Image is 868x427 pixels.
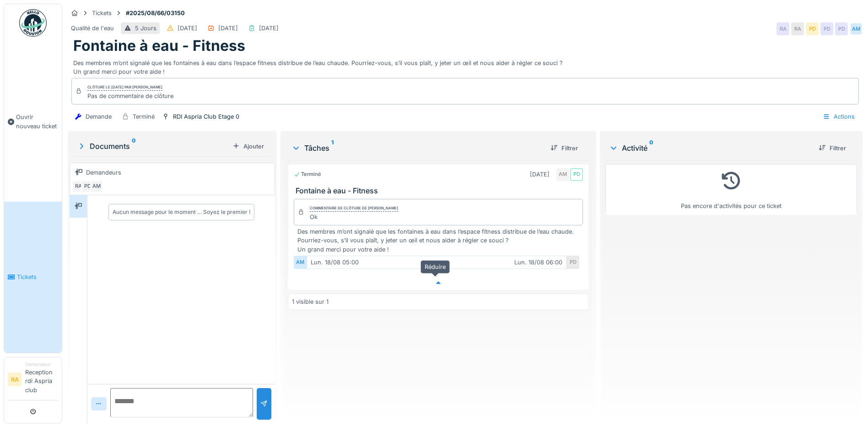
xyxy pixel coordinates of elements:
div: Ok [310,213,398,221]
div: Pas encore d'activités pour ce ticket [611,168,851,211]
div: [DATE] [259,24,279,33]
div: Des membres m’ont signalé que les fontaines à eau dans l’espace fitness distribue de l’eau chaude... [73,55,857,76]
a: Ouvrir nouveau ticket [4,42,62,202]
div: PD [570,168,583,181]
div: 1 visible sur 1 [292,297,329,306]
div: PD [835,22,848,35]
div: Filtrer [815,142,850,154]
div: [DATE] [530,170,550,179]
div: Réduire [421,260,450,274]
div: AM [556,168,569,181]
div: Documents [77,141,229,152]
h1: Fontaine à eau - Fitness [73,37,245,55]
div: Terminé [133,112,155,121]
div: AM [850,22,863,35]
div: Demande [86,112,112,121]
li: RA [8,372,22,386]
div: AM [90,180,103,193]
div: PD [81,180,94,193]
h3: Fontaine à eau - Fitness [296,186,585,195]
div: Demandeurs [86,168,121,177]
div: AM [294,256,307,269]
div: Tickets [92,9,112,17]
li: Reception rdi Aspria club [25,361,58,398]
div: Commentaire de clôture de [PERSON_NAME] [310,205,398,212]
div: Aucun message pour le moment … Soyez le premier ! [113,208,250,216]
div: 5 Jours [135,24,156,33]
img: Badge_color-CXgf-gQk.svg [19,9,47,37]
div: Tâches [291,142,543,153]
div: Filtrer [547,142,582,154]
div: RDI Aspria Club Etage 0 [173,112,239,121]
sup: 0 [649,142,653,153]
div: [DATE] [218,24,238,33]
div: Des membres m’ont signalé que les fontaines à eau dans l’espace fitness distribue de l’eau chaude... [297,227,583,254]
div: RA [72,180,85,193]
sup: 0 [132,141,136,152]
div: PD [566,256,579,269]
div: PD [820,22,833,35]
div: Activité [609,142,811,153]
div: Demandeur [25,361,58,368]
div: Actions [819,110,859,123]
span: Tickets [17,273,58,281]
div: Pas de commentaire de clôture [87,92,173,100]
div: RA [791,22,804,35]
div: Clôturé le [DATE] par [PERSON_NAME] [87,84,162,91]
div: lun. 18/08 05:00 lun. 18/08 06:00 [307,256,566,269]
span: Ouvrir nouveau ticket [16,113,58,130]
a: RA DemandeurReception rdi Aspria club [8,361,58,400]
div: RA [776,22,789,35]
strong: #2025/08/66/03150 [122,9,189,17]
sup: 1 [331,142,334,153]
div: PD [806,22,819,35]
div: Qualité de l'eau [71,24,114,33]
div: Ajouter [229,140,268,153]
div: Terminé [294,170,321,178]
div: [DATE] [178,24,197,33]
a: Tickets [4,202,62,353]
